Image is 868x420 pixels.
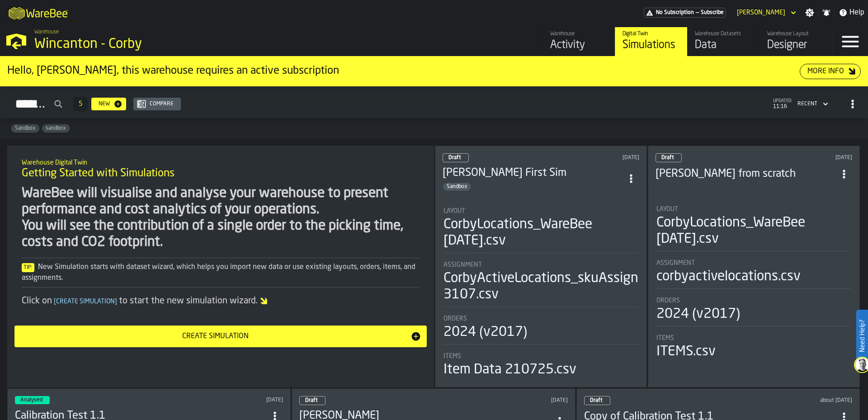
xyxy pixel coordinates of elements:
[695,31,752,37] div: Warehouse Datasets
[695,38,752,52] div: Data
[656,206,851,213] div: Title
[435,146,647,387] div: ItemListCard-DashboardItemContainer
[305,398,318,403] span: Draft
[648,146,860,387] div: ItemListCard-DashboardItemContainer
[656,297,851,326] div: stat-Orders
[146,101,177,107] div: Compare
[7,146,434,387] div: ItemListCard-
[623,31,680,37] div: Digital Twin
[656,206,678,213] span: Layout
[443,166,623,180] h3: [PERSON_NAME] First Sim
[167,397,283,403] div: Updated: 22/09/2025, 18:00:10 Created: 21/07/2025, 01:02:42
[590,398,603,403] span: Draft
[22,157,420,166] h2: Sub Title
[800,64,861,79] button: button-More Info
[443,261,638,269] div: Title
[443,353,638,360] div: Title
[804,66,848,77] div: More Info
[615,27,687,56] a: link-to-/wh/i/ace0e389-6ead-4668-b816-8dc22364bb41/simulations
[656,269,801,285] div: corbyactivelocations.csv
[7,64,800,78] div: Hello, [PERSON_NAME], this warehouse requires an active subscription
[22,295,420,307] div: Click on to start the new simulation wizard.
[11,125,39,132] span: Sandbox
[20,331,410,342] div: Create Simulation
[687,27,759,56] a: link-to-/wh/i/ace0e389-6ead-4668-b816-8dc22364bb41/data
[443,315,467,322] span: Orders
[737,9,785,16] div: DropdownMenuValue-phillip clegg
[656,260,851,267] div: Title
[448,397,568,404] div: Updated: 17/09/2025, 14:10:57 Created: 17/09/2025, 14:10:28
[656,344,716,360] div: ITEMS.csv
[857,311,867,361] label: Need Help?
[623,38,680,52] div: Simulations
[759,27,832,56] a: link-to-/wh/i/ace0e389-6ead-4668-b816-8dc22364bb41/designer
[656,335,851,360] div: stat-Items
[656,335,851,342] div: Title
[550,38,608,52] div: Activity
[443,315,638,322] div: Title
[773,99,792,104] span: updated:
[52,298,119,305] span: Create Simulation
[732,397,852,404] div: Updated: 20/08/2025, 16:43:58 Created: 21/07/2025, 12:07:54
[767,38,825,52] div: Designer
[14,153,427,185] div: title-Getting Started with Simulations
[656,297,851,304] div: Title
[656,297,680,304] span: Orders
[443,270,728,303] div: CorbyActiveLocations_skuAssignment_WareBee 3107.csv
[818,8,835,17] label: button-toggle-Notifications
[555,155,640,161] div: Updated: 23/09/2025, 12:36:39 Created: 17/09/2025, 14:50:33
[443,261,638,307] div: stat-Assignment
[802,8,818,17] label: button-toggle-Settings
[34,36,278,52] div: Wincanton - Corby
[656,260,695,267] span: Assignment
[22,166,175,181] span: Getting Started with Simulations
[443,184,471,190] span: Sandbox
[448,155,461,160] span: Draft
[115,298,117,305] span: ]
[443,198,639,380] section: card-SimulationDashboardCard-draft
[54,298,56,305] span: [
[14,326,427,347] button: button-Create Simulation
[832,27,868,56] label: button-toggle-Menu
[550,31,608,37] div: Warehouse
[656,9,694,16] span: No Subscription
[443,217,638,249] div: CorbyLocations_WareBee [DATE].csv
[644,8,726,18] a: link-to-/wh/i/ace0e389-6ead-4668-b816-8dc22364bb41/pricing/
[42,125,70,132] span: sandbox
[70,97,91,111] div: ButtonLoadMore-Load More-Prev-First-Last
[22,185,420,250] div: WareBee will visualise and analyse your warehouse to present performance and cost analytics of yo...
[443,208,638,215] div: Title
[299,396,325,405] div: status-0 2
[656,206,851,251] div: stat-Layout
[443,261,482,269] span: Assignment
[22,263,34,272] span: Tip:
[443,153,469,162] div: status-0 2
[696,9,699,16] span: —
[34,29,59,35] span: Warehouse
[656,260,851,289] div: stat-Assignment
[656,215,851,247] div: CorbyLocations_WareBee [DATE].csv
[656,153,682,162] div: status-0 2
[656,197,852,362] section: card-SimulationDashboardCard-draft
[443,324,527,340] div: 2024 (v2017)
[656,167,836,181] h3: [PERSON_NAME] from scratch
[443,166,623,180] div: Lewis First Sim
[661,155,674,160] span: Draft
[835,7,868,18] label: button-toggle-Help
[656,167,836,181] div: Lewis Sim from scratch
[644,8,726,18] div: Menu Subscription
[542,27,615,56] a: link-to-/wh/i/ace0e389-6ead-4668-b816-8dc22364bb41/feed/
[443,362,576,378] div: Item Data 210725.csv
[794,99,830,109] div: DropdownMenuValue-4
[443,208,638,253] div: stat-Layout
[443,353,638,378] div: stat-Items
[584,396,610,405] div: status-0 2
[91,98,126,110] button: button-New
[849,7,864,18] span: Help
